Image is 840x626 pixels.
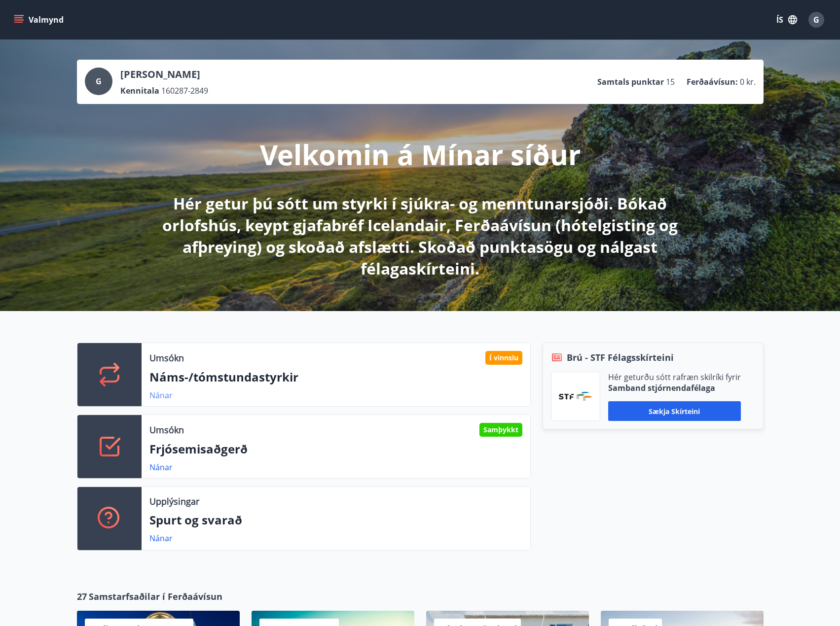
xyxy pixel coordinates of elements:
span: 160287-2849 [161,85,208,96]
p: Velkomin á Mínar síður [260,136,581,173]
p: Upplýsingar [149,495,199,508]
span: 15 [666,76,675,87]
a: Nánar [149,390,173,401]
p: Samband stjórnendafélaga [608,383,741,393]
span: Samstarfsaðilar í Ferðaávísun [89,590,222,603]
a: Nánar [149,462,173,473]
button: ÍS [771,11,803,29]
p: Ferðaávísun : [687,76,738,87]
p: Hér geturðu sótt rafræn skilríki fyrir [608,372,741,383]
p: Hér getur þú sótt um styrki í sjúkra- og menntunarsjóði. Bókað orlofshús, keypt gjafabréf Iceland... [160,193,681,279]
span: 0 kr. [740,76,756,87]
p: Umsókn [149,423,184,436]
button: menu [12,11,68,29]
p: Umsókn [149,351,184,364]
span: 27 [77,590,87,603]
p: Náms-/tómstundastyrkir [149,369,522,385]
div: Samþykkt [479,423,522,437]
img: vjCaq2fThgY3EUYqSgpjEiBg6WP39ov69hlhuPVN.png [559,392,592,401]
span: Brú - STF Félagsskírteini [567,351,674,364]
button: G [804,8,828,32]
span: G [96,76,102,87]
a: Nánar [149,533,173,544]
p: Kennitala [120,85,159,96]
p: Spurt og svarað [149,512,522,528]
p: [PERSON_NAME] [120,68,208,81]
div: Í vinnslu [485,351,522,365]
p: Samtals punktar [597,76,664,87]
span: G [813,14,819,25]
p: Frjósemisaðgerð [149,441,522,457]
button: Sækja skírteini [608,401,741,421]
